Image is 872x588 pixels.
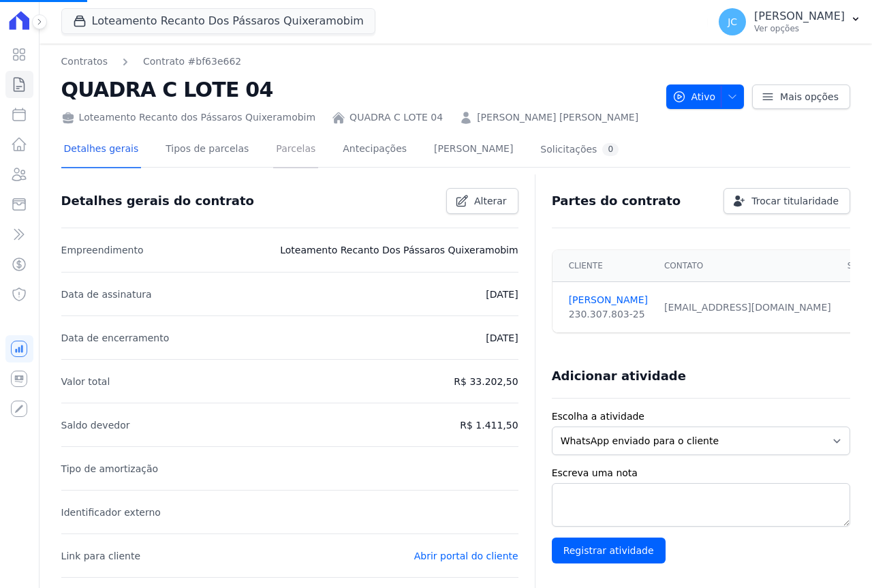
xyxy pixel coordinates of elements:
a: Contrato #bf63e662 [143,55,241,69]
a: Solicitações0 [538,132,621,168]
p: [PERSON_NAME] [754,10,845,23]
h2: QUADRA C LOTE 04 [61,74,655,105]
p: Tipo de amortização [61,461,159,477]
span: Alterar [474,194,507,208]
button: Loteamento Recanto Dos Pássaros Quixeramobim [61,8,375,34]
input: Registrar atividade [552,538,666,563]
span: Ativo [672,84,716,109]
p: Link para cliente [61,548,140,564]
span: Trocar titularidade [751,194,839,208]
a: [PERSON_NAME] [PERSON_NAME] [477,110,638,125]
a: Parcelas [273,132,318,168]
p: R$ 1.411,50 [460,417,518,433]
a: Contratos [61,55,108,69]
a: Antecipações [340,132,409,168]
label: Escolha a atividade [552,409,850,424]
p: R$ 33.202,50 [454,373,518,390]
th: Contato [656,250,839,282]
button: JC [PERSON_NAME] Ver opções [708,3,872,41]
span: Mais opções [780,90,839,104]
p: [DATE] [486,330,518,346]
a: Trocar titularidade [723,188,850,214]
p: Valor total [61,373,110,390]
a: [PERSON_NAME] [569,293,648,307]
a: Detalhes gerais [61,132,142,168]
a: Mais opções [752,84,850,109]
h3: Adicionar atividade [552,368,686,384]
div: 0 [602,143,619,156]
a: Abrir portal do cliente [414,551,518,561]
div: Solicitações [540,143,619,156]
p: Data de assinatura [61,286,152,303]
a: Tipos de parcelas [163,132,251,168]
th: Cliente [552,250,656,282]
div: 230.307.803-25 [569,307,648,322]
div: [EMAIL_ADDRESS][DOMAIN_NAME] [664,300,831,315]
h3: Partes do contrato [552,193,681,209]
a: QUADRA C LOTE 04 [349,110,443,125]
h3: Detalhes gerais do contrato [61,193,254,209]
nav: Breadcrumb [61,55,655,69]
a: Alterar [446,188,518,214]
p: Ver opções [754,23,845,34]
div: Loteamento Recanto dos Pássaros Quixeramobim [61,110,316,125]
p: Loteamento Recanto Dos Pássaros Quixeramobim [280,242,518,258]
p: Saldo devedor [61,417,130,433]
nav: Breadcrumb [61,55,242,69]
p: [DATE] [486,286,518,303]
p: Identificador externo [61,504,161,521]
a: [PERSON_NAME] [431,132,516,168]
p: Data de encerramento [61,330,170,346]
p: Empreendimento [61,242,144,258]
button: Ativo [666,84,745,109]
label: Escreva uma nota [552,466,850,480]
span: JC [728,17,737,27]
